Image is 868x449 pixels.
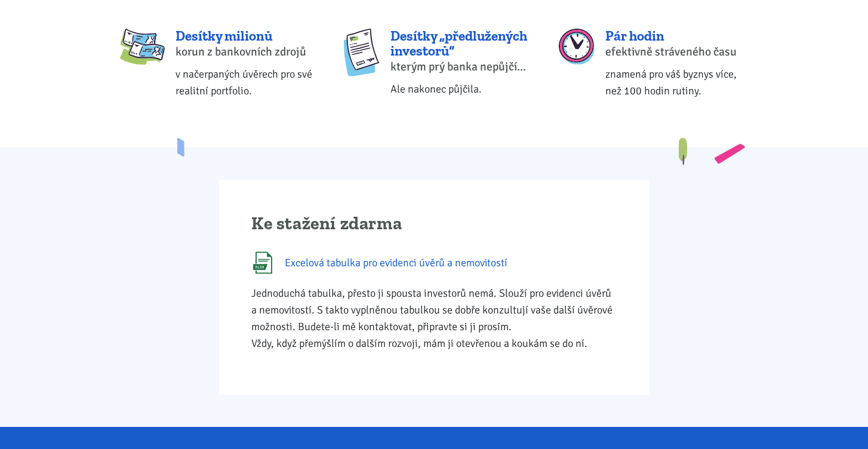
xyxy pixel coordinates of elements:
[390,29,534,59] div: Desítky „předlužených investorů“
[605,44,749,60] div: efektivně stráveného času
[251,251,274,274] img: XLSX (Excel)
[176,66,319,99] div: v načerpaných úvěrech pro své realitní portfolio.
[605,29,749,44] div: Pár hodin
[176,29,319,44] div: Desítky milionů
[390,81,534,97] div: Ale nakonec půjčila.
[176,44,319,60] div: korun z bankovních zdrojů
[251,213,617,235] h2: Ke stažení zdarma
[605,66,749,99] div: znamená pro váš byznys více, než 100 hodin rutiny.
[251,251,617,274] a: Excelová tabulka pro evidenci úvěrů a nemovitostí
[251,285,617,352] p: Jednoduchá tabulka, přesto ji spousta investorů nemá. Slouží pro evidenci úvěrů a nemovitostí. S ...
[285,254,507,271] span: Excelová tabulka pro evidenci úvěrů a nemovitostí
[390,59,534,75] div: kterým prý banka nepůjčí...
